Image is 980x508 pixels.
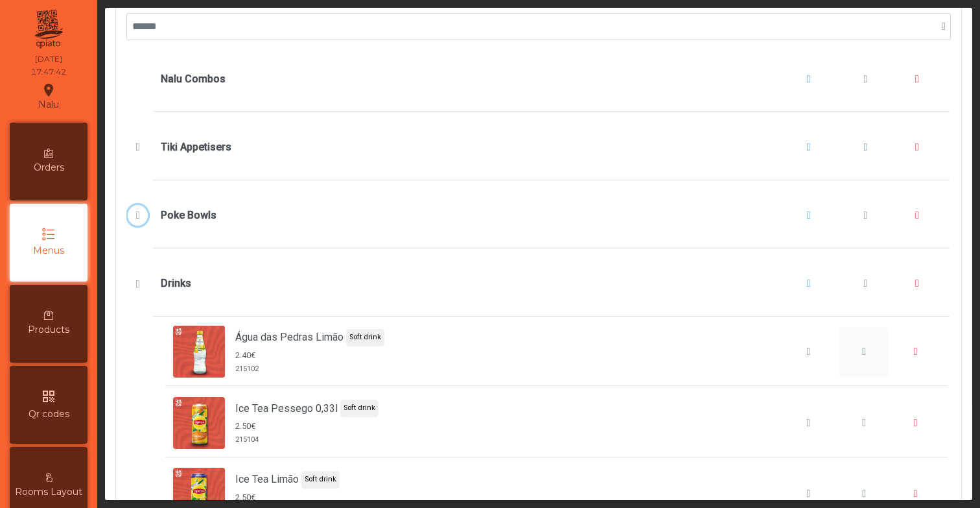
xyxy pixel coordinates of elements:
div: Água das Pedras Limão [140,318,948,386]
span: Ice Tea Limão [235,472,299,487]
span: 215104 [235,435,379,446]
span: Soft drink [349,332,381,343]
span: Soft drink [344,403,375,414]
div: 17:47:42 [31,66,66,78]
b: Poke Bowls [161,208,216,223]
b: Drinks [161,276,191,291]
span: Soft drink [305,474,336,485]
span: Rooms Layout [15,485,82,499]
img: qpiato [32,6,64,52]
div: Drinks [128,251,949,317]
span: Ice Tea Pessego 0,33l [235,401,338,417]
div: [DATE] [35,53,62,65]
div: Poke Bowls [128,183,949,248]
span: Products [28,323,69,337]
div: Ice Tea Pessego 0,33l [140,389,948,457]
span: Qr codes [29,407,69,421]
span: Água das Pedras Limão [235,330,344,345]
div: Nalu Combos [128,47,949,112]
img: undefined [173,397,225,449]
b: Tiki Appetisers [161,139,231,155]
span: Orders [34,161,64,175]
span: 215102 [235,364,384,375]
img: undefined [173,326,225,378]
span: 2.50€ [235,420,255,432]
i: location_on [41,82,56,98]
b: Nalu Combos [161,71,226,87]
span: 2.50€ [235,491,255,503]
i: qr_code [41,389,56,404]
div: Nalu [38,80,59,113]
div: Tiki Appetisers [128,115,949,180]
span: Menus [33,244,64,258]
span: 2.40€ [235,349,255,361]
